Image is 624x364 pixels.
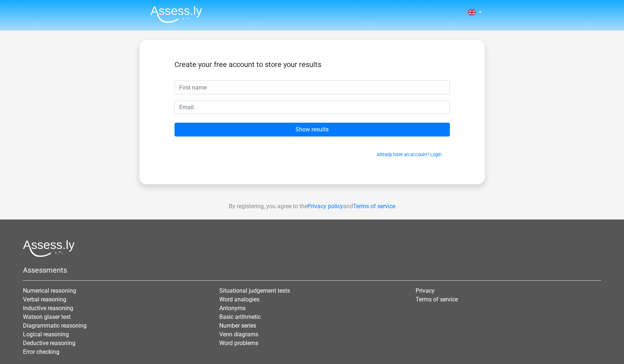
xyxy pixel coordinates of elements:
a: Terms of service [353,203,395,210]
input: Email [174,100,450,114]
a: Inductive reasoning [23,305,73,312]
a: Verbal reasoning [23,296,66,303]
a: Terms of service [416,296,458,303]
img: Assessly [150,6,202,23]
a: Word problems [219,340,258,347]
input: Show results [174,123,450,136]
input: First name [174,80,450,94]
a: Situational judgement tests [219,287,290,294]
a: Basic arithmetic [219,313,261,320]
a: Error checking [23,348,59,355]
a: Diagrammatic reasoning [23,322,87,329]
a: Word analogies [219,296,259,303]
a: Antonyms [219,305,246,312]
a: Deductive reasoning [23,340,75,347]
h5: Create your free account to store your results [174,60,450,69]
a: Already have an account? Login [377,152,441,157]
a: Numerical reasoning [23,287,76,294]
a: Logical reasoning [23,331,69,338]
h5: Assessments [23,266,601,274]
a: Number series [219,322,256,329]
img: Assessly logo [23,240,75,257]
a: Privacy [416,287,435,294]
a: Venn diagrams [219,331,258,338]
a: Watson glaser test [23,313,71,320]
a: Privacy policy [307,203,343,210]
